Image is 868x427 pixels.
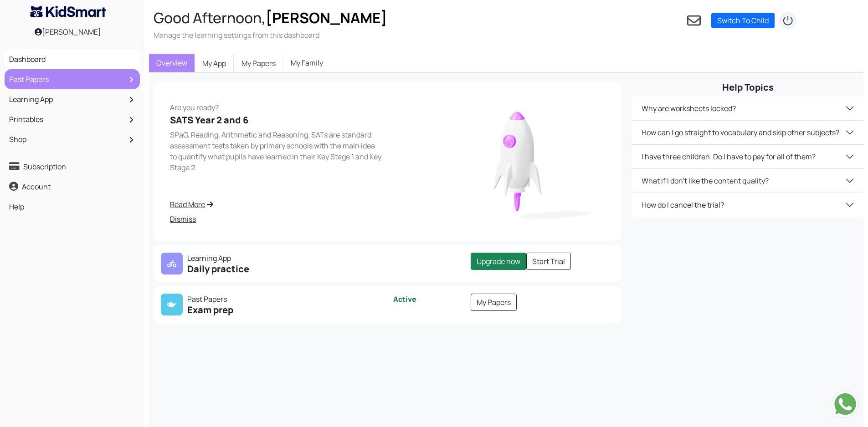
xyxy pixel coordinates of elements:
[526,253,571,270] a: Start Trial
[711,13,775,28] a: Switch To Child
[170,213,382,224] a: Dismiss
[7,199,138,214] a: Help
[779,11,797,30] img: logout2.png
[149,54,195,72] a: Overview
[283,54,330,72] a: My Family
[632,145,863,168] button: I have three children. Do I have to pay for all of them?
[632,97,863,120] button: Why are worksheets locked?
[161,253,382,264] p: Learning App
[431,98,606,224] img: rocket
[170,98,382,113] p: Are you ready?
[632,82,863,93] h5: Help Topics
[7,112,138,127] a: Printables
[7,159,138,174] a: Subscription
[154,9,387,26] h2: Good Afternoon,
[170,115,382,126] h5: SATS Year 2 and 6
[832,391,859,418] img: Send whatsapp message to +442080035976
[632,121,863,144] button: How can I go straight to vocabulary and skip other subjects?
[161,264,382,274] h5: Daily practice
[170,199,382,210] a: Read More
[7,71,138,87] a: Past Papers
[30,6,106,17] img: KidSmart logo
[161,294,382,305] p: Past Papers
[471,294,517,311] a: My Papers
[471,253,526,270] a: Upgrade now
[7,91,138,107] a: Learning App
[393,294,416,304] span: Active
[170,129,382,173] p: SPaG, Reading, Arithmetic and Reasoning. SATs are standard assessment tests taken by primary scho...
[632,169,863,193] button: What if I don't like the content quality?
[7,132,138,147] a: Shop
[7,51,138,67] a: Dashboard
[161,305,382,315] h5: Exam prep
[266,8,387,28] span: [PERSON_NAME]
[632,193,863,217] button: How do I cancel the trial?
[195,54,234,73] a: My App
[7,179,138,194] a: Account
[154,30,387,40] h3: Manage the learning settings from this dashboard
[234,54,283,73] a: My Papers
